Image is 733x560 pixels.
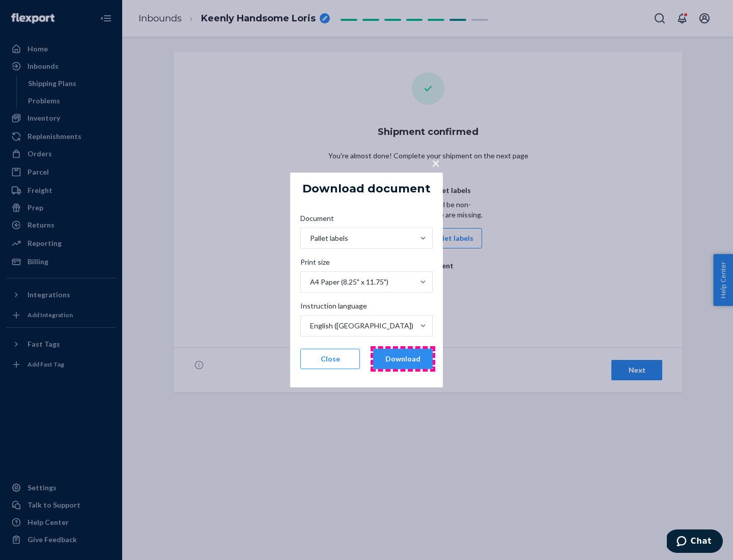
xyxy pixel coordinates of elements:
button: Download [373,349,433,369]
span: Instruction language [300,301,367,315]
h5: Download document [302,183,431,195]
input: DocumentPallet labels [309,233,310,243]
input: Instruction languageEnglish ([GEOGRAPHIC_DATA]) [309,321,310,331]
button: Close [300,349,360,369]
iframe: Opens a widget where you can chat to one of our agents [667,529,723,555]
span: × [432,154,440,172]
div: Pallet labels [310,233,348,243]
input: Print sizeA4 Paper (8.25" x 11.75") [309,277,310,287]
span: Document [300,213,334,228]
span: Print size [300,257,330,271]
div: English ([GEOGRAPHIC_DATA]) [310,321,413,331]
div: A4 Paper (8.25" x 11.75") [310,277,388,287]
